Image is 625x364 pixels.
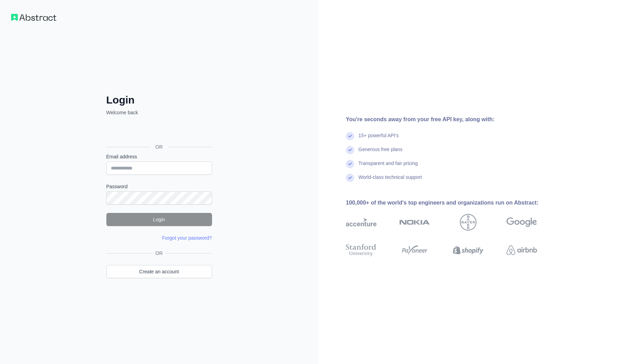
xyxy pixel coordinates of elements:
[399,242,430,258] img: payoneer
[103,124,214,139] iframe: Sign in with Google Button
[106,213,212,226] button: Login
[346,242,376,258] img: stanford university
[106,109,212,116] p: Welcome back
[346,146,354,154] img: check mark
[106,94,212,106] h2: Login
[346,214,376,231] img: accenture
[106,183,212,190] label: Password
[506,214,537,231] img: google
[150,143,168,150] span: OR
[346,174,354,182] img: check mark
[346,199,559,207] div: 100,000+ of the world's top engineers and organizations run on Abstract:
[346,115,559,124] div: You're seconds away from your free API key, along with:
[346,132,354,140] img: check mark
[460,214,477,231] img: bayer
[358,174,422,188] div: World-class technical support
[106,265,212,278] a: Create an account
[399,214,430,231] img: nokia
[162,235,212,241] a: Forgot your password?
[106,153,212,160] label: Email address
[346,160,354,168] img: check mark
[153,250,165,257] span: OR
[358,160,418,174] div: Transparent and fair pricing
[358,146,403,160] div: Generous free plans
[453,242,484,258] img: shopify
[506,242,537,258] img: airbnb
[11,14,56,21] img: Workflow
[358,132,399,146] div: 15+ powerful API's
